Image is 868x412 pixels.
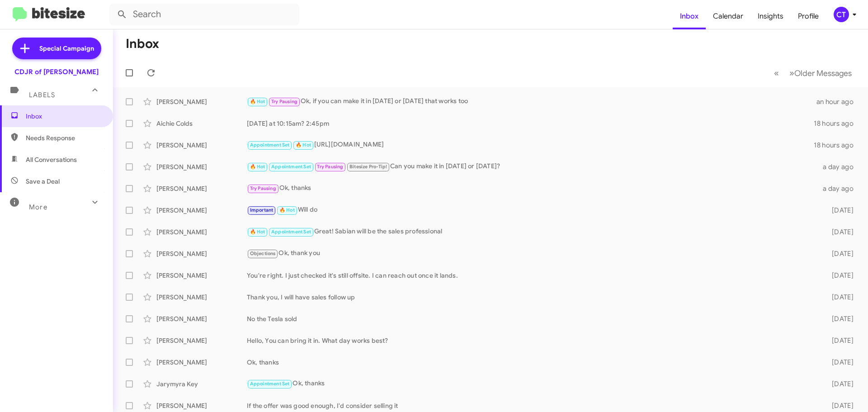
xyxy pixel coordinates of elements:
[156,314,247,323] div: [PERSON_NAME]
[271,164,311,170] span: Appointment Set
[247,401,817,410] div: If the offer was good enough, I'd consider selling it
[834,7,849,22] div: CT
[109,4,299,25] input: Search
[26,155,77,164] span: All Conversations
[26,177,60,186] span: Save a Deal
[250,229,265,235] span: 🔥 Hot
[156,206,247,215] div: [PERSON_NAME]
[247,161,817,172] div: Can you make it in [DATE] or [DATE]?
[817,206,861,215] div: [DATE]
[156,184,247,193] div: [PERSON_NAME]
[817,314,861,323] div: [DATE]
[156,162,247,171] div: [PERSON_NAME]
[769,64,784,82] button: Previous
[817,162,861,171] div: a day ago
[247,140,814,150] div: [URL][DOMAIN_NAME]
[250,207,274,213] span: Important
[296,142,311,148] span: 🔥 Hot
[156,401,247,410] div: [PERSON_NAME]
[156,293,247,302] div: [PERSON_NAME]
[247,314,817,323] div: No the Tesla sold
[791,3,826,29] a: Profile
[156,336,247,345] div: [PERSON_NAME]
[39,44,94,53] span: Special Campaign
[156,227,247,237] div: [PERSON_NAME]
[26,112,103,121] span: Inbox
[789,67,794,79] span: »
[673,3,706,29] a: Inbox
[156,249,247,258] div: [PERSON_NAME]
[156,97,247,106] div: [PERSON_NAME]
[279,207,295,213] span: 🔥 Hot
[156,271,247,280] div: [PERSON_NAME]
[794,68,852,78] span: Older Messages
[817,358,861,367] div: [DATE]
[816,97,861,106] div: an hour ago
[26,133,103,142] span: Needs Response
[250,185,276,191] span: Try Pausing
[784,64,857,82] button: Next
[271,229,311,235] span: Appointment Set
[817,401,861,410] div: [DATE]
[247,205,817,215] div: Will do
[271,99,297,104] span: Try Pausing
[250,251,276,256] span: Objections
[156,358,247,367] div: [PERSON_NAME]
[817,249,861,258] div: [DATE]
[317,164,343,170] span: Try Pausing
[156,141,247,150] div: [PERSON_NAME]
[29,203,47,211] span: More
[247,336,817,345] div: Hello, You can bring it in. What day works best?
[826,7,858,22] button: CT
[29,91,55,99] span: Labels
[14,67,99,76] div: CDJR of [PERSON_NAME]
[247,293,817,302] div: Thank you, I will have sales follow up
[250,381,290,387] span: Appointment Set
[814,119,861,128] div: 18 hours ago
[817,293,861,302] div: [DATE]
[247,379,817,389] div: Ok, thanks
[250,99,265,104] span: 🔥 Hot
[817,336,861,345] div: [DATE]
[247,96,816,107] div: Ok, if you can make it in [DATE] or [DATE] that works too
[247,183,817,194] div: Ok, thanks
[247,227,817,237] div: Great! Sabian will be the sales professional
[250,164,265,170] span: 🔥 Hot
[12,38,101,59] a: Special Campaign
[247,119,814,128] div: [DATE] at 10:15am? 2:45pm
[247,358,817,367] div: Ok, thanks
[156,379,247,388] div: Jarymyra Key
[769,64,857,82] nav: Page navigation example
[814,141,861,150] div: 18 hours ago
[156,119,247,128] div: Aichie Colds
[774,67,779,79] span: «
[247,248,817,259] div: Ok, thank you
[817,271,861,280] div: [DATE]
[817,227,861,237] div: [DATE]
[750,3,791,29] a: Insights
[706,3,750,29] a: Calendar
[126,37,159,51] h1: Inbox
[817,379,861,388] div: [DATE]
[250,142,290,148] span: Appointment Set
[349,164,387,170] span: Bitesize Pro-Tip!
[247,271,817,280] div: You're right. I just checked it's still offsite. I can reach out once it lands.
[817,184,861,193] div: a day ago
